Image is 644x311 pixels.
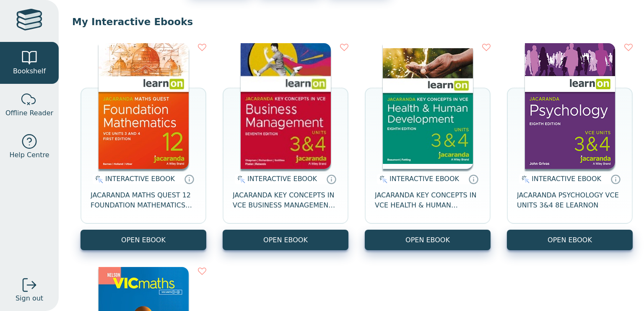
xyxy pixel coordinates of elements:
img: interactive.svg [377,174,387,184]
img: 4bb61bf8-509a-4e9e-bd77-88deacee2c2e.jpg [525,43,615,169]
span: JACARANDA MATHS QUEST 12 FOUNDATION MATHEMATICS VCE UNITS 3&4 2E LEARNON [91,190,196,210]
img: interactive.svg [93,174,103,184]
span: Offline Reader [5,108,53,118]
img: interactive.svg [235,174,245,184]
img: e003a821-2442-436b-92bb-da2395357dfc.jpg [383,43,473,169]
span: INTERACTIVE EBOOK [247,175,317,183]
span: JACARANDA KEY CONCEPTS IN VCE BUSINESS MANAGEMENT UNITS 3&4 7E LEARNON [233,190,338,210]
a: Interactive eBooks are accessed online via the publisher’s portal. They contain interactive resou... [610,174,621,184]
span: JACARANDA PSYCHOLOGY VCE UNITS 3&4 8E LEARNON [517,190,623,210]
button: OPEN EBOOK [365,230,491,250]
span: Help Centre [9,150,49,160]
span: INTERACTIVE EBOOK [532,175,601,183]
button: OPEN EBOOK [507,230,633,250]
span: INTERACTIVE EBOOK [105,175,175,183]
a: Interactive eBooks are accessed online via the publisher’s portal. They contain interactive resou... [326,174,336,184]
img: interactive.svg [519,174,530,184]
a: Interactive eBooks are accessed online via the publisher’s portal. They contain interactive resou... [184,174,194,184]
img: cfdd67b8-715a-4f04-bef2-4b9ce8a41cb7.jpg [241,43,331,169]
img: 3932cab1-5899-4890-9632-77689d0a7ab8.jpg [99,43,189,169]
button: OPEN EBOOK [223,230,348,250]
a: Interactive eBooks are accessed online via the publisher’s portal. They contain interactive resou... [468,174,478,184]
span: INTERACTIVE EBOOK [390,175,459,183]
span: Sign out [16,293,43,303]
p: My Interactive Ebooks [72,16,631,28]
button: OPEN EBOOK [80,230,206,250]
span: JACARANDA KEY CONCEPTS IN VCE HEALTH & HUMAN DEVELOPMENT UNITS 3&4 LEARNON EBOOK 8E [375,190,480,210]
span: Bookshelf [13,66,46,76]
